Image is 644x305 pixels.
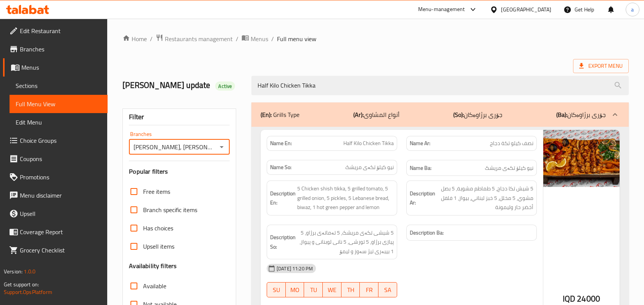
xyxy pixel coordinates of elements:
span: Menus [251,34,268,43]
span: Full Menu View [16,99,101,109]
input: search [251,76,629,95]
b: (Ar): [353,109,364,120]
a: Branches [3,40,108,58]
li: / [236,34,238,43]
span: Export Menu [579,61,623,71]
h3: Availability filters [129,262,177,270]
span: FR [363,284,375,295]
a: Menus [241,34,268,44]
span: Restaurants management [165,34,233,43]
button: Open [216,142,227,152]
button: TU [304,282,323,297]
a: Choice Groups [3,131,108,150]
b: (En): [261,109,272,120]
p: أنواع المشاوی [353,110,399,119]
a: Edit Restaurant [3,22,108,40]
span: Branch specific items [143,205,197,214]
span: Full menu view [277,34,316,43]
span: Export Menu [573,59,629,73]
span: Coverage Report [20,227,101,236]
span: نصف كيلو تكة دجاج [490,139,533,147]
b: (So): [453,109,464,120]
a: Full Menu View [10,95,108,113]
div: Menu-management [418,5,465,14]
span: TH [345,284,357,295]
a: Restaurants management [156,34,233,44]
span: Menu disclaimer [20,191,101,200]
strong: Description En: [270,189,296,208]
span: Upsell [20,209,101,218]
span: 1.0.0 [24,267,35,276]
button: SU [267,282,286,297]
span: Branches [20,45,101,54]
strong: Description Ba: [410,228,444,238]
h3: Popular filters [129,167,230,176]
span: Get support on: [4,279,39,289]
div: Active [215,81,235,91]
span: Half Kilo Chicken Tikka [343,139,394,147]
div: (En): Grills Type(Ar):أنواع المشاوی(So):جۆری برژاوەکان(Ba):جۆری برژاوەکان [251,102,629,127]
h2: [PERSON_NAME] update [122,80,242,91]
strong: Description Ar: [410,189,435,208]
span: Sections [16,81,101,90]
span: Free items [143,187,170,196]
li: / [150,34,153,43]
a: Menus [3,58,108,77]
span: 5 Chicken shish tikka, 5 grilled tomato, 5 grilled onion, 5 pickles, 5 Lebanese bread, biwaz, 1 h... [297,184,394,212]
span: SA [382,284,394,295]
a: Sections [10,77,108,95]
a: Edit Menu [10,113,108,131]
span: Upsell items [143,242,174,251]
p: جۆری برژاوەکان [556,110,606,119]
span: Choice Groups [20,136,101,145]
div: Filter [129,109,230,125]
button: TH [341,282,360,297]
span: Menus [21,63,101,72]
button: WE [323,282,341,297]
strong: Name Ba: [410,163,431,173]
nav: breadcrumb [122,34,629,44]
span: Coupons [20,154,101,163]
p: Grills Type [261,110,299,119]
span: Version: [4,267,23,276]
span: Active [215,83,235,90]
a: Coverage Report [3,223,108,241]
span: WE [326,284,338,295]
p: جۆری برژاوەکان [453,110,502,119]
a: Menu disclaimer [3,186,108,204]
strong: Name Ar: [410,139,430,147]
span: SU [270,284,283,295]
div: [GEOGRAPHIC_DATA] [501,5,551,14]
a: Promotions [3,168,108,186]
span: Edit Menu [16,118,101,127]
button: MO [286,282,304,297]
strong: Description So: [270,233,296,251]
span: 5 شیشی تکەی مریشک، 5 تەماتەی برژاو، 5 پیازی برژاو، 5 تورشی، 5 نانی لوبنانی و پیواز، 1 بیبەری تیژ ... [297,228,394,256]
span: MO [289,284,301,295]
a: Grocery Checklist [3,241,108,259]
strong: Name So: [270,163,291,171]
button: FR [360,282,378,297]
span: [DATE] 11:20 PM [274,265,316,272]
span: TU [307,284,320,295]
span: Has choices [143,224,173,233]
span: 5 شيش تكا دجاج، 5 طماطم مشوية، 5 بصل مشوي، 5 مخلل، 5 خبز لبناني، بيواز، 1 فلفل أخضر حار وليمونة [437,184,533,212]
a: Support.OpsPlatform [4,287,52,297]
span: نیو کیلۆ تکەی مریشک [345,163,394,171]
span: a [631,5,634,14]
img: mmw_638741051583511790 [543,130,620,187]
span: Available [143,281,166,291]
button: SA [378,282,397,297]
span: Grocery Checklist [20,246,101,255]
span: نیو کیلۆ تکەی مریشک [485,163,533,173]
span: Promotions [20,172,101,182]
span: Edit Restaurant [20,26,101,35]
a: Home [122,34,147,43]
a: Coupons [3,150,108,168]
li: / [271,34,274,43]
b: (Ba): [556,109,567,120]
strong: Name En: [270,139,292,147]
a: Upsell [3,204,108,223]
